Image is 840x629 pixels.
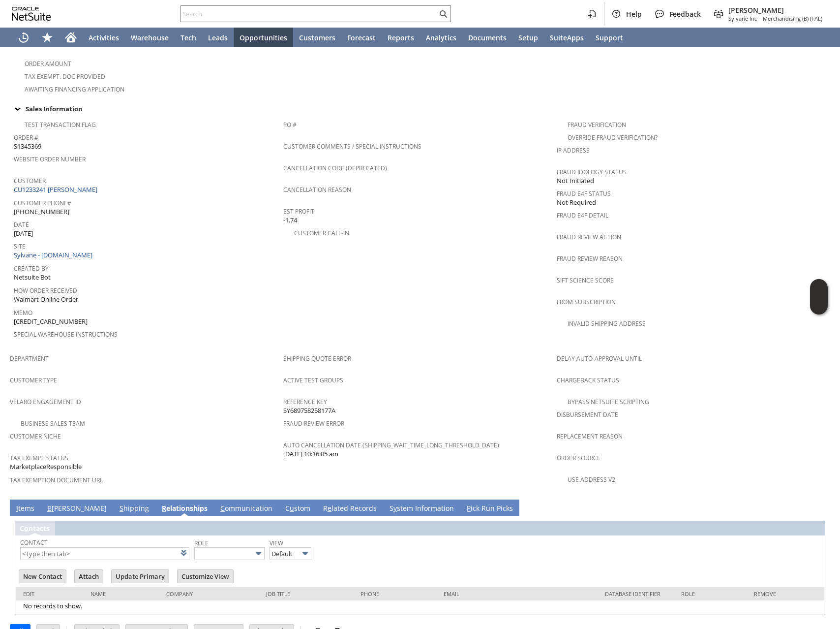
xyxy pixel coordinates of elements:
[360,590,429,598] div: Phone
[14,330,118,339] a: Special Warehouse Instructions
[512,28,544,47] a: Setup
[181,8,437,20] input: Search
[520,590,666,598] div: Database Identifier
[75,570,103,583] input: Attach
[218,503,275,514] a: Communication
[557,454,600,462] a: Order Source
[420,28,462,47] a: Analytics
[557,432,623,440] a: Replacement reason
[557,254,623,263] a: Fraud Review Reason
[14,207,69,217] span: [PHONE_NUMBER]
[462,28,512,47] a: Documents
[437,8,449,20] svg: Search
[14,317,88,326] span: [CREDIT_CARD_NUMBER]
[300,548,311,559] img: More Options
[162,503,166,513] span: R
[83,28,125,47] a: Activities
[464,503,515,514] a: Pick Run Picks
[14,251,95,259] a: Sylvane - [DOMAIN_NAME]
[544,28,590,47] a: SuiteApps
[283,449,338,459] span: [DATE] 10:16:05 am
[283,441,499,449] a: Auto Cancellation Date (shipping_wait_time_long_threshold_date)
[763,15,822,22] span: Merchandising (B) (FAL)
[728,5,822,15] span: [PERSON_NAME]
[557,410,618,419] a: Disbursement Date
[568,475,615,484] a: Use Address V2
[25,72,105,81] a: Tax Exempt. Doc Provided
[810,279,828,314] iframe: Click here to launch Oracle Guided Learning Help Panel
[14,220,29,229] a: Date
[557,298,616,306] a: From Subscription
[557,354,642,363] a: Delay Auto-Approval Until
[131,33,169,42] span: Warehouse
[626,9,642,19] span: Help
[47,503,52,513] span: B
[557,189,611,198] a: Fraud E4F Status
[10,432,61,440] a: Customer Niche
[14,177,46,185] a: Customer
[23,590,76,598] div: Edit
[669,9,701,19] span: Feedback
[10,462,82,472] span: MarketplaceResponsible
[341,28,382,47] a: Forecast
[14,155,86,163] a: Website Order Number
[19,570,66,583] input: New Contact
[557,233,621,241] a: Fraud Review Action
[299,33,335,42] span: Customers
[14,185,100,194] a: CU1233241 [PERSON_NAME]
[112,570,169,583] input: Update Primary
[24,524,29,533] span: o
[65,31,77,43] svg: Home
[14,264,49,273] a: Created By
[812,502,824,513] a: Unrolled view on
[290,503,294,513] span: u
[568,133,658,142] a: Override Fraud Verification?
[14,133,38,142] a: Order #
[120,503,123,513] span: S
[283,354,351,363] a: Shipping Quote Error
[754,590,817,598] div: Remove
[208,33,228,42] span: Leads
[557,176,594,186] span: Not Initiated
[270,547,311,560] input: Default
[568,319,646,328] a: Invalid Shipping Address
[568,398,649,406] a: Bypass NetSuite Scripting
[568,121,626,129] a: Fraud Verification
[18,31,30,43] svg: Recent Records
[283,406,335,415] span: SY689758258177A
[388,33,414,42] span: Reports
[117,503,151,514] a: Shipping
[240,33,287,42] span: Opportunities
[16,503,18,513] span: I
[16,600,824,614] td: No records to show.
[328,503,331,513] span: e
[14,242,26,251] a: Site
[194,539,209,547] a: Role
[59,28,83,47] a: Home
[202,28,234,47] a: Leads
[283,164,387,172] a: Cancellation Code (deprecated)
[444,590,506,598] div: Email
[234,28,293,47] a: Opportunities
[175,28,202,47] a: Tech
[180,33,196,42] span: Tech
[10,376,57,384] a: Customer Type
[10,102,830,115] td: Sales Information
[35,28,59,47] div: Shortcuts
[557,198,596,207] span: Not Required
[283,186,351,194] a: Cancellation Reason
[125,28,175,47] a: Warehouse
[467,503,471,513] span: P
[266,590,346,598] div: Job Title
[283,216,297,225] span: -1.74
[14,309,32,317] a: Memo
[347,33,376,42] span: Forecast
[90,590,151,598] div: Name
[20,524,50,533] a: Contacts
[681,590,739,598] div: Role
[283,142,421,151] a: Customer Comments / Special Instructions
[557,376,619,384] a: Chargeback Status
[387,503,456,514] a: System Information
[557,146,590,155] a: IP Address
[14,273,51,282] span: Netsuite Bot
